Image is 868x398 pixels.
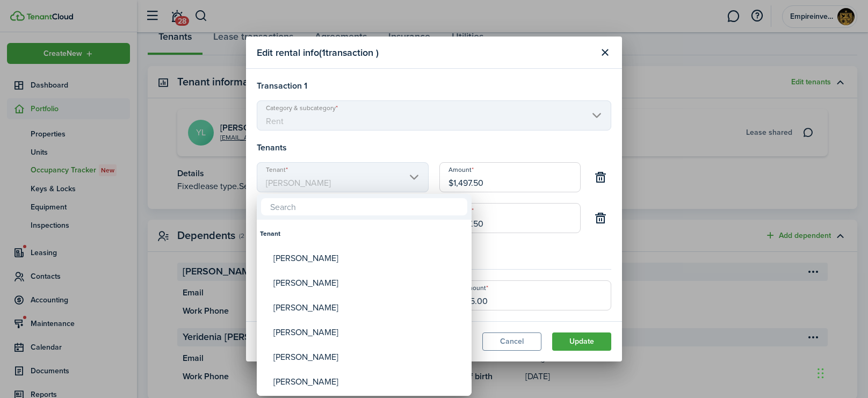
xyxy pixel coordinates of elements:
input: Search [261,198,467,215]
div: Tenant [260,221,468,246]
div: [PERSON_NAME] [273,271,464,295]
div: [PERSON_NAME] [273,370,464,394]
div: [PERSON_NAME] [273,295,464,320]
div: [PERSON_NAME] [273,345,464,370]
mbsc-wheel: Tenant [257,220,472,396]
div: [PERSON_NAME] [273,246,464,271]
div: [PERSON_NAME] [273,320,464,345]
